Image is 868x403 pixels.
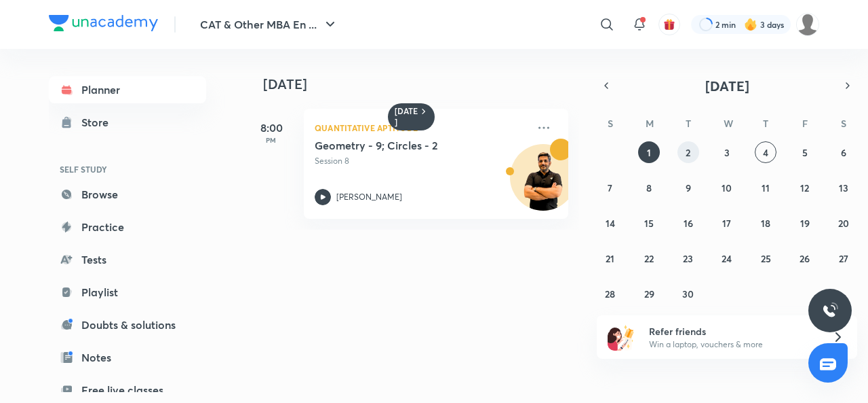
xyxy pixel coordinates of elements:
[315,120,528,136] p: Quantitative Aptitude
[794,212,816,234] button: September 19, 2025
[716,247,738,269] button: September 24, 2025
[841,117,846,130] abbr: Saturday
[677,177,699,198] button: September 9, 2025
[677,283,699,304] button: September 30, 2025
[638,212,660,234] button: September 15, 2025
[724,146,730,159] abbr: September 3, 2025
[49,311,206,338] a: Doubts & solutions
[839,252,848,265] abbr: September 27, 2025
[192,11,347,38] button: CAT & Other MBA En ...
[683,252,693,265] abbr: September 23, 2025
[395,106,418,128] h6: [DATE]
[638,177,660,198] button: September 8, 2025
[800,252,810,265] abbr: September 26, 2025
[716,177,738,198] button: September 10, 2025
[49,246,206,273] a: Tests
[49,344,206,371] a: Notes
[644,252,654,265] abbr: September 22, 2025
[755,247,776,269] button: September 25, 2025
[315,155,528,167] p: Session 8
[658,14,680,35] button: avatar
[606,217,615,230] abbr: September 14, 2025
[716,212,738,234] button: September 17, 2025
[833,212,854,234] button: September 20, 2025
[686,181,691,194] abbr: September 9, 2025
[49,15,158,35] a: Company Logo
[755,212,776,234] button: September 18, 2025
[802,117,808,130] abbr: Friday
[649,338,816,351] p: Win a laptop, vouchers & more
[833,177,854,198] button: September 13, 2025
[802,146,808,159] abbr: September 5, 2025
[724,117,733,130] abbr: Wednesday
[49,109,206,136] a: Store
[608,117,613,130] abbr: Sunday
[686,117,691,130] abbr: Tuesday
[794,247,816,269] button: September 26, 2025
[599,283,621,304] button: September 28, 2025
[638,247,660,269] button: September 22, 2025
[608,181,612,194] abbr: September 7, 2025
[800,181,809,194] abbr: September 12, 2025
[663,18,675,31] img: avatar
[762,181,770,194] abbr: September 11, 2025
[49,279,206,306] a: Playlist
[608,323,635,351] img: referral
[677,141,699,163] button: September 2, 2025
[647,146,651,159] abbr: September 1, 2025
[638,141,660,163] button: September 1, 2025
[794,177,816,198] button: September 12, 2025
[646,181,652,194] abbr: September 8, 2025
[511,152,576,217] img: Avatar
[763,146,768,159] abbr: September 4, 2025
[599,212,621,234] button: September 14, 2025
[833,141,854,163] button: September 6, 2025
[722,217,731,230] abbr: September 17, 2025
[796,13,819,36] img: Inshirah
[755,177,776,198] button: September 11, 2025
[682,287,694,300] abbr: September 30, 2025
[722,252,732,265] abbr: September 24, 2025
[677,247,699,269] button: September 23, 2025
[336,191,402,203] p: [PERSON_NAME]
[794,141,816,163] button: September 5, 2025
[263,76,582,92] h4: [DATE]
[684,217,693,230] abbr: September 16, 2025
[49,213,206,241] a: Practice
[49,76,206,103] a: Planner
[49,158,206,181] h6: SELF STUDY
[649,324,816,338] h6: Refer friends
[677,212,699,234] button: September 16, 2025
[315,139,484,152] h5: Geometry - 9; Circles - 2
[800,217,810,230] abbr: September 19, 2025
[722,181,732,194] abbr: September 10, 2025
[761,252,771,265] abbr: September 25, 2025
[616,76,838,95] button: [DATE]
[81,114,117,130] div: Store
[755,141,776,163] button: September 4, 2025
[605,287,615,300] abbr: September 28, 2025
[761,217,770,230] abbr: September 18, 2025
[606,252,614,265] abbr: September 21, 2025
[646,117,654,130] abbr: Monday
[599,177,621,198] button: September 7, 2025
[705,77,749,95] span: [DATE]
[599,247,621,269] button: September 21, 2025
[244,136,298,144] p: PM
[686,146,690,159] abbr: September 2, 2025
[841,146,846,159] abbr: September 6, 2025
[744,18,757,31] img: streak
[244,120,298,136] h5: 8:00
[716,141,738,163] button: September 3, 2025
[763,117,768,130] abbr: Thursday
[49,15,158,31] img: Company Logo
[838,217,849,230] abbr: September 20, 2025
[833,247,854,269] button: September 27, 2025
[839,181,848,194] abbr: September 13, 2025
[638,283,660,304] button: September 29, 2025
[49,181,206,208] a: Browse
[644,217,654,230] abbr: September 15, 2025
[822,302,838,319] img: ttu
[644,287,654,300] abbr: September 29, 2025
